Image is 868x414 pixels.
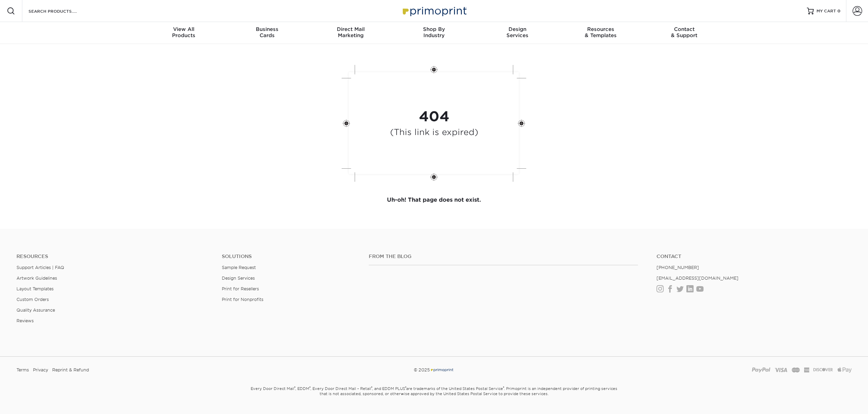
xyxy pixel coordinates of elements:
[559,26,642,32] span: Resources
[226,22,309,44] a: BusinessCards
[222,254,358,259] h4: Solutions
[390,127,478,137] h4: (This link is expired)
[430,367,454,372] img: Primoprint
[309,26,392,38] div: Marketing
[33,365,48,375] a: Privacy
[222,276,255,281] a: Design Services
[369,254,638,259] h4: From the Blog
[16,307,55,313] a: Quality Assurance
[142,26,226,32] span: View All
[476,22,559,44] a: DesignServices
[142,22,226,44] a: View AllProducts
[642,22,726,44] a: Contact& Support
[392,26,476,38] div: Industry
[476,26,559,32] span: Design
[816,8,836,14] span: MY CART
[52,365,89,375] a: Reprint & Refund
[656,276,739,281] a: [EMAIL_ADDRESS][DOMAIN_NAME]
[371,386,372,389] sup: ®
[16,365,29,375] a: Terms
[222,297,263,302] a: Print for Nonprofits
[16,286,54,291] a: Layout Templates
[656,254,852,259] a: Contact
[419,108,449,125] strong: 404
[405,386,406,389] sup: ®
[559,26,642,38] div: & Templates
[656,265,699,270] a: [PHONE_NUMBER]
[16,254,212,259] h4: Resources
[400,3,468,18] img: Primoprint
[387,197,481,203] strong: Uh-oh! That page does not exist.
[16,318,34,323] a: Reviews
[293,365,575,375] div: © 2025
[233,383,635,414] small: Every Door Direct Mail , EDDM , Every Door Direct Mail – Retail , and EDDM PLUS are trademarks of...
[222,265,256,270] a: Sample Request
[16,265,64,270] a: Support Articles | FAQ
[392,26,476,32] span: Shop By
[559,22,642,44] a: Resources& Templates
[16,297,49,302] a: Custom Orders
[226,26,309,38] div: Cards
[503,386,504,389] sup: ®
[294,386,295,389] sup: ®
[642,26,726,38] div: & Support
[392,22,476,44] a: Shop ByIndustry
[837,9,841,13] span: 0
[476,26,559,38] div: Services
[309,22,392,44] a: Direct MailMarketing
[226,26,309,32] span: Business
[28,7,95,15] input: SEARCH PRODUCTS.....
[222,286,259,291] a: Print for Resellers
[142,26,226,38] div: Products
[16,276,57,281] a: Artwork Guidelines
[309,26,392,32] span: Direct Mail
[309,386,310,389] sup: ®
[642,26,726,32] span: Contact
